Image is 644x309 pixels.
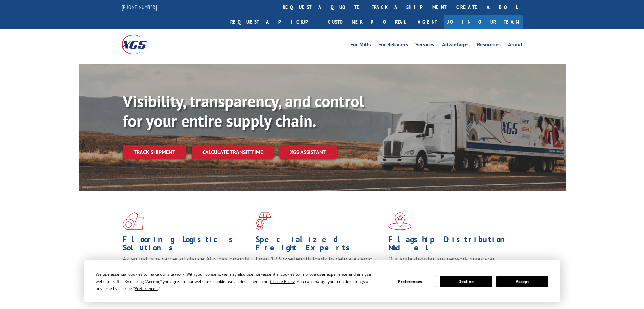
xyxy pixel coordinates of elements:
[123,91,364,131] b: Visibility, transparency, and control for your entire supply chain.
[192,145,274,159] a: Calculate transit time
[323,15,411,29] a: Customer Portal
[415,42,434,50] a: Services
[256,235,383,255] h1: Specialized Freight Experts
[411,15,444,29] a: Agent
[122,4,157,11] a: [PHONE_NUMBER]
[384,276,436,287] button: Preferences
[270,278,295,284] span: Cookie Policy
[96,271,376,292] div: We use essential cookies to make our site work. With your consent, we may also use non-essential ...
[508,42,523,50] a: About
[378,42,408,50] a: For Retailers
[477,42,501,50] a: Resources
[123,145,186,159] a: Track shipment
[279,145,337,159] a: XGS ASSISTANT
[225,15,323,29] a: Request a pickup
[388,235,516,255] h1: Flagship Distribution Model
[256,255,383,285] p: From 123 overlength loads to delicate cargo, our experienced staff knows the best way to move you...
[84,260,560,302] div: Cookie Consent Prompt
[123,235,251,255] h1: Flooring Logistics Solutions
[388,212,412,230] img: xgs-icon-flagship-distribution-model-red
[444,15,523,29] a: Join Our Team
[350,42,371,50] a: For Mills
[388,255,513,271] span: Our agile distribution network gives you nationwide inventory management on demand.
[135,286,158,291] span: Preferences
[442,42,470,50] a: Advantages
[256,212,271,230] img: xgs-icon-focused-on-flooring-red
[440,276,492,287] button: Decline
[123,212,144,230] img: xgs-icon-total-supply-chain-intelligence-red
[496,276,548,287] button: Accept
[123,255,250,279] span: As an industry carrier of choice, XGS has brought innovation and dedication to flooring logistics...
